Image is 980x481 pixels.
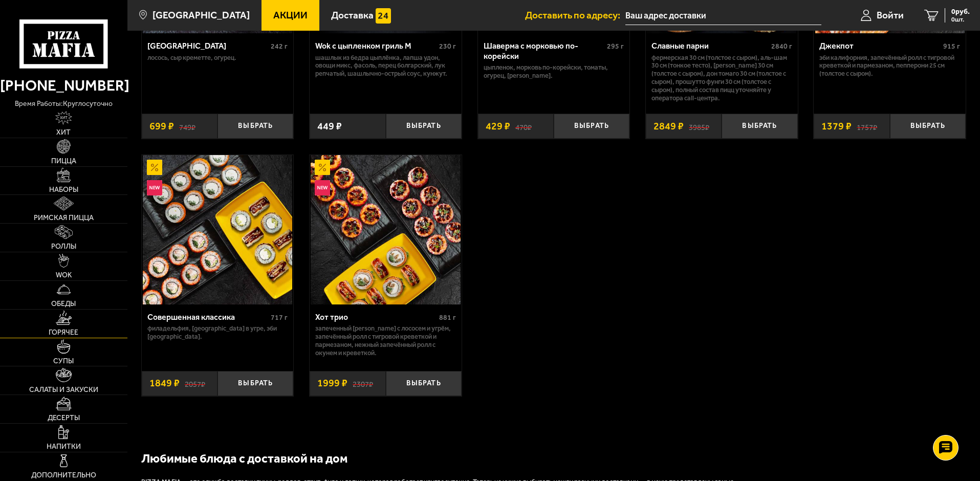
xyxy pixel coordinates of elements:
[31,472,96,479] span: Дополнительно
[56,129,71,136] span: Хит
[149,121,174,132] span: 699 ₽
[951,8,970,15] span: 0 руб.
[141,451,347,466] b: Любимые блюда с доставкой на дом
[271,42,288,51] span: 242 г
[515,121,532,132] s: 470 ₽
[271,313,288,322] span: 717 г
[29,386,98,393] span: Салаты и закуски
[147,41,269,51] div: [GEOGRAPHIC_DATA]
[877,10,904,20] span: Войти
[143,155,292,304] img: Совершенная классика
[386,371,462,396] button: Выбрать
[315,160,330,175] img: Акционный
[439,42,456,51] span: 230 г
[48,414,80,422] span: Десерты
[890,114,966,139] button: Выбрать
[771,42,792,51] span: 2840 г
[484,41,605,60] div: Шаверма с морковью по-корейски
[217,114,293,139] button: Выбрать
[147,312,269,322] div: Совершенная классика
[51,243,76,250] span: Роллы
[331,10,374,20] span: Доставка
[149,378,180,388] span: 1849 ₽
[486,121,510,132] span: 429 ₽
[625,6,821,25] input: Ваш адрес доставки
[217,371,293,396] button: Выбрать
[273,10,308,20] span: Акции
[819,54,960,78] p: Эби Калифорния, Запечённый ролл с тигровой креветкой и пармезаном, Пепперони 25 см (толстое с сыр...
[315,180,330,195] img: Новинка
[34,214,94,222] span: Римская пицца
[147,160,162,175] img: Акционный
[310,155,462,304] a: АкционныйНовинкаХот трио
[49,186,78,193] span: Наборы
[353,378,373,388] s: 2307 ₽
[147,180,162,195] img: Новинка
[317,378,347,388] span: 1999 ₽
[56,272,72,279] span: WOK
[651,41,769,51] div: Славные парни
[315,41,437,51] div: Wok с цыпленком гриль M
[386,114,462,139] button: Выбрать
[315,324,456,357] p: Запеченный [PERSON_NAME] с лососем и угрём, Запечённый ролл с тигровой креветкой и пармезаном, Не...
[554,114,629,139] button: Выбрать
[484,63,624,80] p: цыпленок, морковь по-корейски, томаты, огурец, [PERSON_NAME].
[376,8,391,24] img: 15daf4d41897b9f0e9f617042186c801.svg
[525,10,625,20] span: Доставить по адресу:
[951,16,970,23] span: 0 шт.
[147,324,288,341] p: Филадельфия, [GEOGRAPHIC_DATA] в угре, Эби [GEOGRAPHIC_DATA].
[47,443,81,450] span: Напитки
[943,42,960,51] span: 915 г
[179,121,195,132] s: 749 ₽
[49,329,78,336] span: Горячее
[651,54,792,103] p: Фермерская 30 см (толстое с сыром), Аль-Шам 30 см (тонкое тесто), [PERSON_NAME] 30 см (толстое с ...
[147,54,288,62] p: лосось, Сыр креметте, огурец.
[722,114,797,139] button: Выбрать
[315,312,437,322] div: Хот трио
[819,41,941,51] div: Джекпот
[53,358,74,365] span: Супы
[51,158,76,165] span: Пицца
[317,121,342,132] span: 449 ₽
[821,121,852,132] span: 1379 ₽
[153,10,250,20] span: [GEOGRAPHIC_DATA]
[315,54,456,78] p: шашлык из бедра цыплёнка, лапша удон, овощи микс, фасоль, перец болгарский, лук репчатый, шашлычн...
[607,42,624,51] span: 295 г
[689,121,709,132] s: 3985 ₽
[654,121,684,132] span: 2849 ₽
[142,155,294,304] a: АкционныйНовинкаСовершенная классика
[185,378,205,388] s: 2057 ₽
[439,313,456,322] span: 881 г
[311,155,460,304] img: Хот трио
[857,121,877,132] s: 1757 ₽
[51,300,76,308] span: Обеды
